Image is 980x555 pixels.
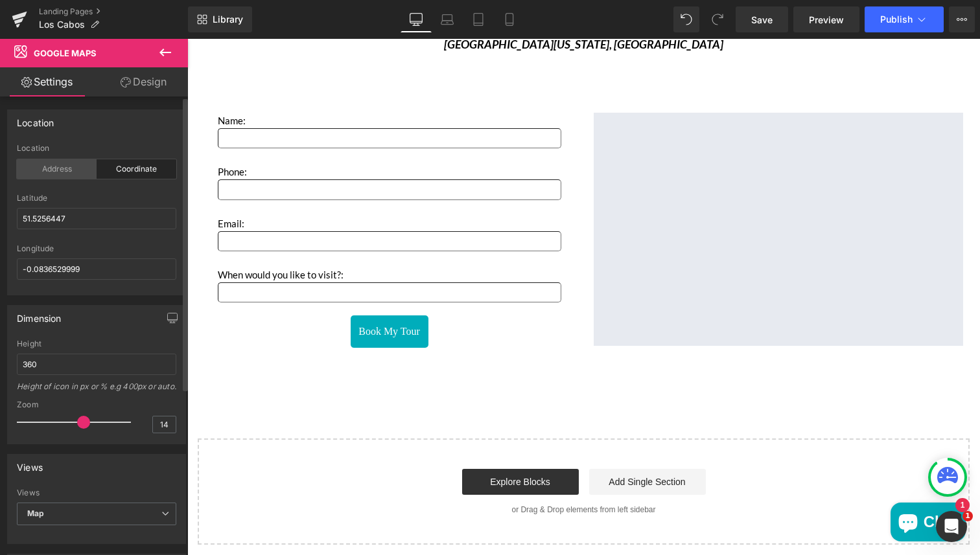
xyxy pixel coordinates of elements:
[432,6,463,32] a: Laptop
[793,6,859,32] a: Preview
[809,13,844,27] span: Preview
[17,110,54,128] div: Location
[880,14,913,25] span: Publish
[751,13,773,27] span: Save
[17,455,43,473] div: Views
[17,354,176,375] input: auto
[17,244,176,253] div: Longitude
[188,6,252,32] a: New Library
[17,339,176,348] div: Height
[39,19,85,30] span: Los Cabos
[865,6,944,32] button: Publish
[30,161,374,192] p: Email:
[30,74,374,89] p: Name:
[673,6,699,32] button: Undo
[699,464,782,506] inbox-online-store-chat: Shopify online store chat
[494,6,525,32] a: Mobile
[275,430,391,456] a: Explore Blocks
[17,194,176,203] div: Latitude
[17,159,97,179] div: Address
[97,159,176,179] div: Coordinate
[962,511,973,521] span: 1
[30,109,374,141] p: Phone:
[17,400,176,409] div: Zoom
[163,277,241,309] button: Book My Tour
[936,511,967,542] iframe: Intercom live chat
[31,466,762,475] p: or Drag & Drop elements from left sidebar
[213,14,243,25] span: Library
[949,6,975,32] button: More
[17,488,176,497] div: Views
[17,144,176,153] div: Location
[402,430,519,456] a: Add Single Section
[17,306,62,324] div: Dimension
[34,48,97,58] span: Google Maps
[39,6,188,17] a: Landing Pages
[401,6,432,32] a: Desktop
[463,6,494,32] a: Tablet
[97,67,191,96] a: Design
[27,508,44,518] b: Map
[30,212,374,244] p: When would you like to visit?:
[705,6,730,32] button: Redo
[17,381,176,400] div: Height of icon in px or % e.g 400px or auto.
